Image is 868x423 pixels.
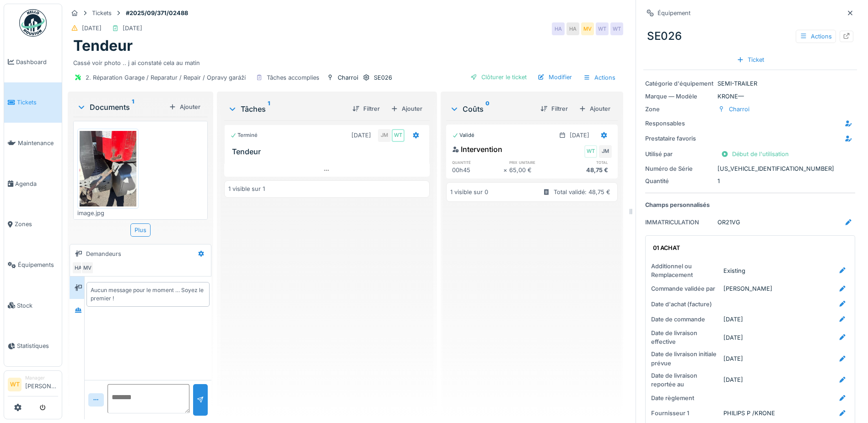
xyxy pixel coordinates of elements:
[17,301,58,310] span: Stock
[599,145,612,158] div: JM
[132,102,134,113] sup: 1
[4,163,62,204] a: Agenda
[77,209,139,217] div: image.jpg
[723,284,772,293] div: [PERSON_NAME]
[651,329,720,346] div: Date de livraison effective
[651,350,720,367] div: Date de livraison initiale prévue
[452,131,474,139] div: Validé
[17,342,58,350] span: Statistiques
[723,315,743,324] div: [DATE]
[122,9,192,17] strong: #2025/09/371/02488
[651,394,720,402] div: Date règlement
[723,354,743,363] div: [DATE]
[73,37,133,54] h1: Tendeur
[467,71,530,83] div: Clôturer le ticket
[575,103,614,115] div: Ajouter
[268,103,270,114] sup: 1
[16,58,58,66] span: Dashboard
[349,103,383,115] div: Filtrer
[729,105,749,114] div: Charroi
[651,284,720,293] div: Commande validée par
[230,131,258,139] div: Terminé
[509,159,561,165] h6: prix unitaire
[717,148,793,160] div: Début de l'utilisation
[645,92,855,101] div: KRONE —
[4,204,62,245] a: Zones
[25,374,58,381] div: Manager
[534,71,576,83] div: Modifier
[123,24,142,33] div: [DATE]
[651,300,720,309] div: Date d'achat (facture)
[4,82,62,123] a: Tickets
[130,223,151,237] div: Plus
[452,144,502,155] div: Intervention
[338,73,358,82] div: Charroi
[537,103,571,115] div: Filtrer
[581,22,594,35] div: MV
[80,131,136,206] img: gpiechpkmvoxl8fu4oc9fyv4czrf
[651,409,720,418] div: Fournisseur 1
[503,166,509,174] div: ×
[645,79,714,88] div: Catégorie d'équipement
[509,166,561,174] div: 65,00 €
[18,260,58,269] span: Équipements
[4,244,62,285] a: Équipements
[4,285,62,326] a: Stock
[73,55,618,67] div: Cassé voir photo .. j ai constaté cela au matin
[4,123,62,163] a: Maintenance
[228,103,345,114] div: Tâches
[584,145,597,158] div: WT
[91,286,205,303] div: Aucun message pour le moment … Soyez le premier !
[717,218,740,227] div: OR21VG
[82,24,102,33] div: [DATE]
[653,244,844,252] div: 01 ACHAT
[17,98,58,107] span: Tickets
[450,188,488,196] div: 1 visible sur 0
[645,177,855,185] div: 1
[561,166,612,174] div: 48,75 €
[723,409,775,418] div: PHILIPS P /KRONE
[387,103,426,115] div: Ajouter
[8,374,58,396] a: WT Manager[PERSON_NAME]
[8,378,22,391] li: WT
[610,22,623,35] div: WT
[645,105,714,114] div: Zone
[351,131,371,140] div: [DATE]
[92,9,112,17] div: Tickets
[4,326,62,367] a: Statistiques
[645,164,855,173] div: [US_VEHICLE_IDENTIFICATION_NUMBER]
[267,73,319,82] div: Tâches accomplies
[86,249,121,258] div: Demandeurs
[77,102,165,113] div: Documents
[552,22,565,35] div: HA
[733,54,768,66] div: Ticket
[392,129,404,142] div: WT
[570,131,589,140] div: [DATE]
[452,166,503,174] div: 00h45
[554,188,610,196] div: Total validé: 48,75 €
[15,220,58,228] span: Zones
[450,103,533,114] div: Coûts
[596,22,609,35] div: WT
[25,374,58,394] li: [PERSON_NAME]
[86,73,246,82] div: 2. Réparation Garage / Reparatur / Repair / Opravy garáží
[723,266,745,275] div: Existing
[579,71,620,84] div: Actions
[4,42,62,82] a: Dashboard
[374,73,392,82] div: SE026
[19,9,47,37] img: Badge_color-CXgf-gQk.svg
[561,159,612,165] h6: total
[796,30,836,43] div: Actions
[643,24,857,48] div: SE026
[649,239,851,256] summary: 01 ACHAT
[81,261,94,274] div: MV
[645,79,855,88] div: SEMI-TRAILER
[723,333,743,342] div: [DATE]
[378,129,391,142] div: JM
[72,261,85,274] div: HA
[651,371,720,389] div: Date de livraison reportée au
[723,375,743,384] div: [DATE]
[645,92,714,101] div: Marque — Modèle
[566,22,579,35] div: HA
[645,134,714,143] div: Prestataire favoris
